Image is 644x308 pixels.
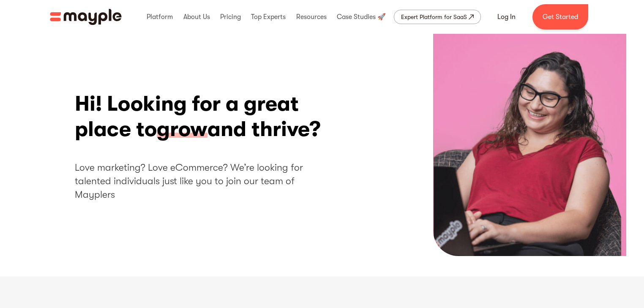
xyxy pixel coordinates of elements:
div: Resources [294,3,329,30]
div: Expert Platform for SaaS [401,12,467,22]
a: Log In [487,7,526,27]
img: Hi! Looking for a great place to grow and thrive? [433,34,626,256]
div: Top Experts [249,3,288,30]
img: Mayple logo [50,9,122,25]
h2: Love marketing? Love eCommerce? We’re looking for talented individuals just like you to join our ... [75,161,333,202]
a: home [50,9,122,25]
div: Platform [145,3,175,30]
a: Expert Platform for SaaS [394,10,481,24]
div: Pricing [218,3,243,30]
h1: Hi! Looking for a great place to and thrive? [75,91,333,142]
div: About Us [181,3,212,30]
span: grow [157,117,207,143]
a: Get Started [532,4,588,30]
